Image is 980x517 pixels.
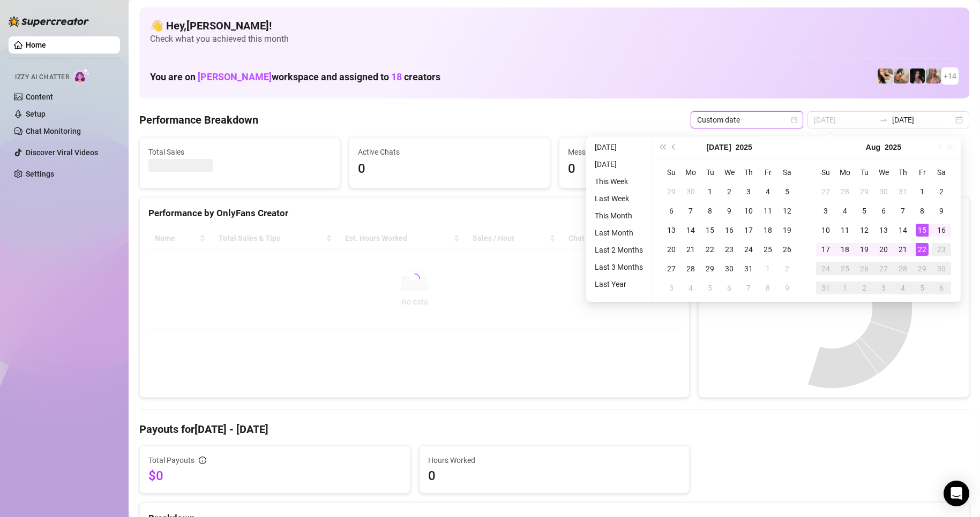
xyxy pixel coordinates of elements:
[839,185,851,198] div: 28
[877,243,890,256] div: 20
[723,262,736,275] div: 30
[150,33,959,45] span: Check what you achieved this month
[720,259,739,278] td: 2025-07-30
[720,240,739,259] td: 2025-07-23
[590,141,647,154] li: [DATE]
[894,69,909,83] img: Kayla (@kaylathaylababy)
[916,243,929,256] div: 22
[148,146,331,158] span: Total Sales
[700,201,720,221] td: 2025-07-08
[835,278,855,298] td: 2025-09-01
[681,278,700,298] td: 2025-08-04
[723,185,736,198] div: 2
[932,278,951,298] td: 2025-09-06
[590,226,647,239] li: Last Month
[935,204,948,217] div: 9
[858,282,871,294] div: 2
[835,240,855,259] td: 2025-08-18
[720,221,739,240] td: 2025-07-16
[885,136,901,158] button: Choose a year
[839,282,851,294] div: 1
[739,240,758,259] td: 2025-07-24
[681,182,700,201] td: 2025-06-30
[758,259,777,278] td: 2025-08-01
[877,262,890,275] div: 27
[912,163,932,182] th: Fr
[874,240,893,259] td: 2025-08-20
[791,117,797,123] span: calendar
[590,278,647,291] li: Last Year
[874,201,893,221] td: 2025-08-06
[944,70,956,82] span: + 14
[697,112,797,128] span: Custom date
[893,221,912,240] td: 2025-08-14
[777,182,797,201] td: 2025-07-05
[926,69,941,83] img: Kenzie (@dmaxkenz)
[855,221,874,240] td: 2025-08-12
[665,224,678,237] div: 13
[681,201,700,221] td: 2025-07-07
[26,127,81,135] a: Chat Monitoring
[665,282,678,294] div: 3
[855,163,874,182] th: Tu
[935,282,948,294] div: 6
[681,221,700,240] td: 2025-07-14
[739,221,758,240] td: 2025-07-17
[428,454,681,466] span: Hours Worked
[835,201,855,221] td: 2025-08-04
[391,71,402,82] span: 18
[816,221,835,240] td: 2025-08-10
[893,201,912,221] td: 2025-08-07
[781,224,794,237] div: 19
[758,221,777,240] td: 2025-07-18
[742,243,755,256] div: 24
[15,72,69,82] span: Izzy AI Chatter
[662,278,681,298] td: 2025-08-03
[665,185,678,198] div: 29
[742,204,755,217] div: 10
[758,182,777,201] td: 2025-07-04
[781,282,794,294] div: 9
[781,262,794,275] div: 2
[912,201,932,221] td: 2025-08-08
[26,170,54,178] a: Settings
[662,182,681,201] td: 2025-06-29
[835,221,855,240] td: 2025-08-11
[879,116,888,124] span: swap-right
[896,185,909,198] div: 31
[839,224,851,237] div: 11
[9,16,89,27] img: logo-BBDzfeDw.svg
[858,224,871,237] div: 12
[684,262,697,275] div: 28
[148,206,680,221] div: Performance by OnlyFans Creator
[26,93,53,101] a: Content
[855,240,874,259] td: 2025-08-19
[932,201,951,221] td: 2025-08-09
[912,259,932,278] td: 2025-08-29
[704,224,716,237] div: 15
[874,163,893,182] th: We
[684,224,697,237] div: 14
[739,259,758,278] td: 2025-07-31
[916,262,929,275] div: 29
[892,114,953,126] input: End date
[662,259,681,278] td: 2025-07-27
[912,182,932,201] td: 2025-08-01
[700,221,720,240] td: 2025-07-15
[723,243,736,256] div: 23
[839,204,851,217] div: 4
[720,163,739,182] th: We
[761,204,774,217] div: 11
[916,282,929,294] div: 5
[723,282,736,294] div: 6
[139,422,969,437] h4: Payouts for [DATE] - [DATE]
[358,159,541,179] span: 0
[893,259,912,278] td: 2025-08-28
[893,163,912,182] th: Th
[932,163,951,182] th: Sa
[932,240,951,259] td: 2025-08-23
[781,204,794,217] div: 12
[590,158,647,171] li: [DATE]
[590,261,647,273] li: Last 3 Months
[858,243,871,256] div: 19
